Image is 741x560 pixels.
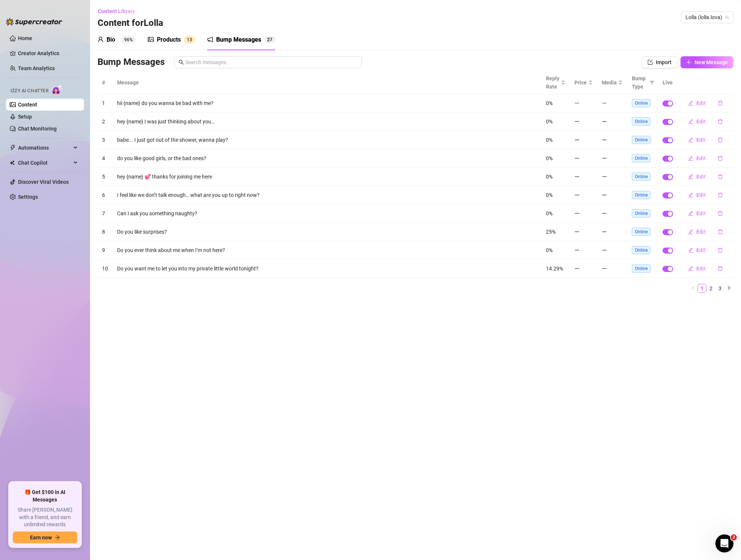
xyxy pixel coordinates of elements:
[658,71,678,94] th: Live
[546,266,563,272] span: 14.29%
[574,174,580,179] span: minus
[632,264,651,273] span: Online
[602,174,607,179] span: minus
[602,229,607,234] span: minus
[724,284,733,293] button: right
[712,97,729,109] button: delete
[546,174,553,180] span: 0%
[718,211,723,216] span: delete
[696,266,706,272] span: Edit
[98,241,113,260] td: 9
[718,119,723,124] span: delete
[696,137,706,143] span: Edit
[682,226,712,238] button: Edit
[98,186,113,204] td: 6
[207,36,213,42] span: notification
[688,284,697,293] button: left
[18,102,37,108] a: Content
[11,87,48,95] span: Izzy AI Chatter
[718,248,723,253] span: delete
[712,207,729,219] button: delete
[574,156,580,161] span: minus
[632,136,651,144] span: Online
[98,168,113,186] td: 5
[546,247,553,253] span: 0%
[632,191,651,199] span: Online
[98,113,113,131] td: 2
[113,241,541,260] td: Do you ever think about me when I’m not here?
[712,134,729,146] button: delete
[682,116,712,128] button: Edit
[18,114,32,120] a: Setup
[691,286,695,290] span: left
[185,58,357,66] input: Search messages
[574,101,580,106] span: minus
[148,36,154,42] span: picture
[189,37,192,42] span: 3
[712,244,729,256] button: delete
[602,192,607,198] span: minus
[113,149,541,168] td: do you like good girls, or the bad ones?
[270,37,272,42] span: 7
[642,56,678,68] button: Import
[632,209,651,218] span: Online
[682,263,712,275] button: Edit
[574,211,580,216] span: minus
[694,59,728,65] span: New Message
[98,204,113,223] td: 7
[113,223,541,241] td: Do you like surprises?
[682,207,712,219] button: Edit
[688,248,693,253] span: edit
[706,284,715,293] li: 2
[216,35,261,44] div: Bump Messages
[55,535,60,540] span: arrow-right
[718,229,723,234] span: delete
[113,131,541,149] td: babe... I just got out of the shower, wanna play?
[546,155,553,161] span: 0%
[715,534,733,552] iframe: Intercom live chat
[179,60,184,65] span: search
[98,71,113,94] th: #
[602,137,607,143] span: minus
[718,266,723,271] span: delete
[98,94,113,113] td: 1
[632,173,651,181] span: Online
[727,286,731,290] span: right
[541,71,570,94] th: Reply Rate
[716,284,724,293] a: 3
[602,211,607,216] span: minus
[157,35,181,44] div: Products
[98,223,113,241] td: 8
[688,174,693,179] span: edit
[574,248,580,253] span: minus
[632,99,651,107] span: Online
[267,37,270,42] span: 2
[696,119,706,125] span: Edit
[715,284,724,293] li: 3
[184,36,195,44] sup: 13
[712,263,729,275] button: delete
[696,247,706,253] span: Edit
[597,71,627,94] th: Media
[10,145,16,151] span: thunderbolt
[688,137,693,143] span: edit
[602,101,607,106] span: minus
[98,131,113,149] td: 3
[712,152,729,164] button: delete
[682,171,712,183] button: Edit
[546,74,559,91] span: Reply Rate
[712,171,729,183] button: delete
[574,119,580,124] span: minus
[574,78,587,87] span: Price
[602,78,617,87] span: Media
[18,47,78,59] a: Creator Analytics
[98,17,163,29] h3: Content for Lolla
[18,65,55,71] a: Team Analytics
[682,189,712,201] button: Edit
[685,12,729,23] span: Lolla (lolla.lova)
[650,80,654,85] span: filter
[570,71,597,94] th: Price
[725,15,729,20] span: team
[696,100,706,106] span: Edit
[546,229,556,235] span: 25%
